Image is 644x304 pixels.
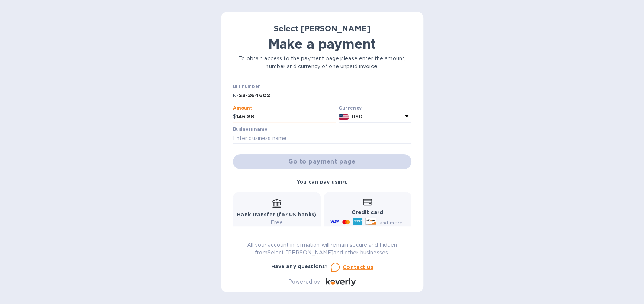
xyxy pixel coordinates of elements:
label: Bill number [233,85,260,89]
p: $ [233,113,236,121]
p: Free [237,219,316,227]
b: You can pay using: [297,179,347,185]
b: USD [352,114,363,120]
h1: Make a payment [233,36,411,52]
input: Enter bill number [239,90,411,101]
input: Enter business name [233,133,411,144]
b: Select [PERSON_NAME] [274,24,371,33]
b: Have any questions? [271,263,328,269]
input: 0.00 [236,111,336,123]
p: № [233,92,239,99]
u: Contact us [343,264,373,270]
label: Business name [233,127,267,132]
p: Powered by [288,278,320,286]
p: To obtain access to the payment page please enter the amount, number and currency of one unpaid i... [233,55,411,70]
b: Credit card [352,209,383,215]
b: Bank transfer (for US banks) [237,212,316,218]
img: USD [339,114,349,120]
b: Currency [339,105,362,111]
label: Amount [233,106,252,110]
span: and more... [379,220,406,225]
p: All your account information will remain secure and hidden from Select [PERSON_NAME] and other bu... [233,241,411,257]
